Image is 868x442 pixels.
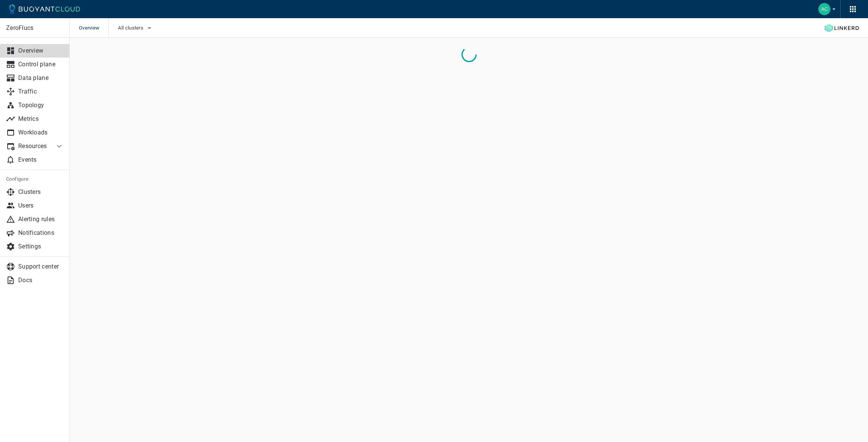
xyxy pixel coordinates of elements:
[18,188,64,196] p: Clusters
[18,229,64,237] p: Notifications
[6,24,63,32] p: ZeroFlucs
[18,74,64,82] p: Data plane
[18,88,64,95] p: Traffic
[818,3,830,15] img: Accounts Payable
[18,243,64,250] p: Settings
[118,22,154,34] button: All clusters
[79,18,108,38] span: Overview
[18,102,64,109] p: Topology
[6,176,64,182] h5: Configure
[18,202,64,209] p: Users
[18,216,64,223] p: Alerting rules
[18,115,64,123] p: Metrics
[118,25,145,31] span: All clusters
[18,156,64,164] p: Events
[18,276,64,284] p: Docs
[18,61,64,68] p: Control plane
[18,263,64,270] p: Support center
[18,142,49,150] p: Resources
[18,129,64,136] p: Workloads
[18,47,64,55] p: Overview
